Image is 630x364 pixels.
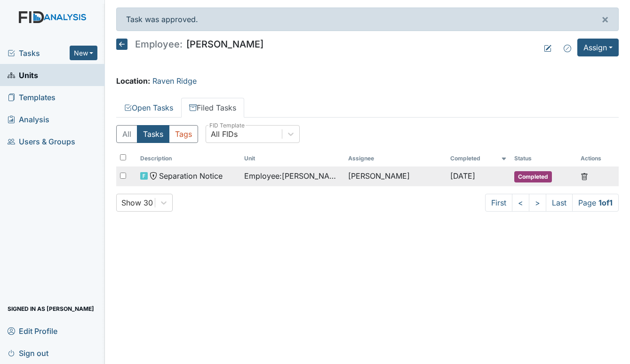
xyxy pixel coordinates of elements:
[181,98,244,118] a: Filed Tasks
[121,197,153,208] div: Show 30
[8,134,75,149] span: Users & Groups
[344,166,447,186] td: [PERSON_NAME]
[169,125,198,143] button: Tags
[244,170,341,182] span: Employee : [PERSON_NAME]
[8,112,49,127] span: Analysis
[116,125,619,212] div: Filed Tasks
[159,170,223,182] span: Separation Notice
[447,150,510,166] th: Toggle SortBy
[344,150,447,166] th: Assignee
[8,346,48,360] span: Sign out
[8,301,94,316] span: Signed in as [PERSON_NAME]
[120,154,126,160] input: Toggle All Rows Selected
[135,40,183,49] span: Employee:
[529,194,546,212] a: >
[8,324,57,338] span: Edit Profile
[601,12,609,26] span: ×
[116,125,137,143] button: All
[116,39,263,50] h5: [PERSON_NAME]
[485,194,619,212] nav: task-pagination
[8,68,38,82] span: Units
[116,125,198,143] div: Type filter
[581,170,588,182] a: Delete
[598,198,613,207] strong: 1 of 1
[577,150,619,166] th: Actions
[211,128,238,140] div: All FIDs
[546,194,573,212] a: Last
[70,46,98,60] button: New
[450,171,475,181] span: [DATE]
[514,171,552,182] span: Completed
[572,194,619,212] span: Page
[510,150,577,166] th: Toggle SortBy
[136,150,240,166] th: Toggle SortBy
[577,39,619,56] button: Assign
[512,194,529,212] a: <
[116,8,619,31] div: Task was approved.
[116,76,150,86] strong: Location:
[592,8,618,31] button: ×
[116,98,181,118] a: Open Tasks
[152,76,197,86] a: Raven Ridge
[137,125,169,143] button: Tasks
[8,47,70,59] a: Tasks
[8,90,56,104] span: Templates
[240,150,344,166] th: Toggle SortBy
[485,194,512,212] a: First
